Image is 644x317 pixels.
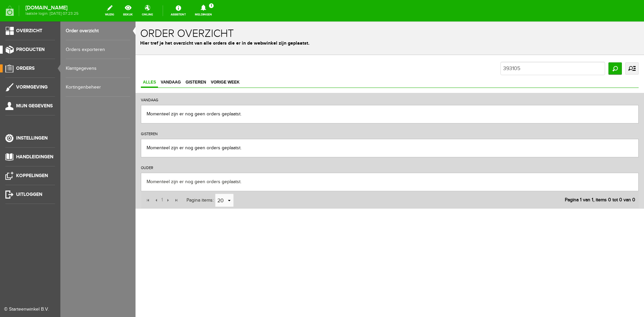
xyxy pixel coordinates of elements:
a: Vorige week [73,56,106,66]
span: Producten [16,47,45,52]
a: select [91,173,96,186]
h1: Order overzicht [5,6,504,18]
span: Orders [16,65,35,71]
span: Uitloggen [16,192,42,197]
div: © Starteenwinkel B.V. [4,306,51,313]
a: Assistent [167,3,190,18]
p: Hier tref je het overzicht van alle orders die er in de webwinkel zijn geplaatst. [5,18,504,25]
a: Klantgegevens [66,59,130,78]
h2: GISTEREN [5,105,503,117]
span: Overzicht [16,28,42,34]
span: Gisteren [48,58,72,63]
a: Meldingen1 [191,3,216,18]
span: Vormgeving [16,84,48,90]
input: Laatste pagina [37,175,44,182]
strong: [DOMAIN_NAME] [25,6,78,10]
a: 1 [25,172,28,185]
span: laatste login: [DATE] 07:23:25 [25,12,78,15]
div: Momenteel zijn er nog geen orders geplaatst. [5,117,503,136]
div: Momenteel zijn er nog geen orders geplaatst. [5,151,503,170]
a: Vandaag [23,56,47,66]
a: online [138,3,157,18]
a: Kortingenbeheer [66,78,130,97]
span: Vorige week [73,58,106,63]
span: Koppelingen [16,173,48,178]
div: Momenteel zijn er nog geen orders geplaatst. [5,84,503,102]
a: uitgebreid zoeken [490,41,503,53]
input: Volgende pagina [28,175,36,182]
span: Mijn gegevens [16,103,53,109]
span: Handleidingen [16,154,53,160]
h2: VANDAAG [5,71,503,84]
a: wijzig [101,3,118,18]
span: Vandaag [23,58,47,63]
a: bekijk [119,3,137,18]
a: Orders exporteren [66,40,130,59]
input: Zoeken [473,41,486,53]
a: Gisteren [48,56,72,66]
input: Eerste pagina [9,175,16,182]
div: Pagina 1 van 1, items 0 tot 0 van 0 [426,172,503,185]
span: Pagina items: [51,176,78,181]
a: Order overzicht [66,21,130,40]
input: Vorige pagina [18,175,25,182]
span: Instellingen [16,135,48,141]
span: 1 [209,3,214,8]
span: Alles [5,58,22,63]
a: Alles [5,56,22,66]
input: Zoek op Ordernummer of Order details [365,40,470,54]
h2: OUDER [5,139,503,151]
